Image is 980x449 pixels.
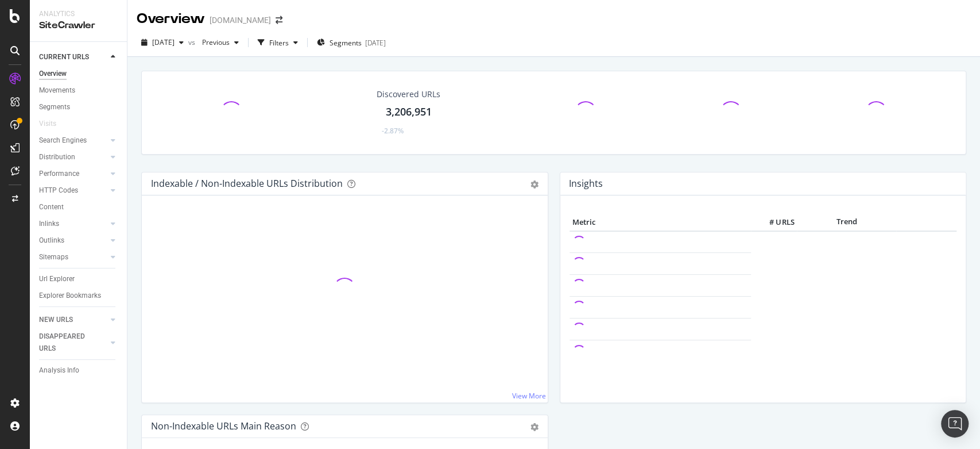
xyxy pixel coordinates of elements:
[269,38,289,48] div: Filters
[39,201,64,213] div: Content
[39,135,107,147] a: Search Engines
[330,38,362,48] span: Segments
[39,218,59,230] div: Inlinks
[39,201,119,213] a: Content
[39,331,107,355] a: DISAPPEARED URLS
[39,235,64,247] div: Outlinks
[188,37,197,47] span: vs
[512,391,546,401] a: View More
[39,168,107,180] a: Performance
[39,85,119,97] a: Movements
[39,235,107,247] a: Outlinks
[386,105,432,120] div: 3,206,951
[377,89,440,100] div: Discovered URLs
[48,67,57,76] img: tab_domain_overview_orange.svg
[39,314,107,326] a: NEW URLS
[39,364,119,377] a: Analysis Info
[128,68,191,75] div: Keyword (traffico)
[18,18,28,28] img: logo_orange.svg
[39,151,107,163] a: Distribution
[39,251,68,263] div: Sitemaps
[39,9,118,19] div: Analytics
[751,214,797,231] th: # URLS
[39,185,107,197] a: HTTP Codes
[60,68,88,75] div: Dominio
[39,168,79,180] div: Performance
[39,51,107,63] a: CURRENT URLS
[39,273,75,285] div: Url Explorer
[32,18,56,28] div: v 4.0.25
[152,37,175,47] span: 2025 Aug. 18th
[39,118,56,130] div: Visits
[276,16,282,24] div: arrow-right-arrow-left
[39,314,73,326] div: NEW URLS
[941,410,969,438] div: Open Intercom Messenger
[797,214,896,231] th: Trend
[39,273,119,285] a: Url Explorer
[530,181,539,189] div: gear
[151,420,296,432] div: Non-Indexable URLs Main Reason
[39,251,107,263] a: Sitemaps
[30,30,129,39] div: Dominio: [DOMAIN_NAME]
[115,67,125,76] img: tab_keywords_by_traffic_grey.svg
[39,118,68,130] a: Visits
[39,290,119,302] a: Explorer Bookmarks
[39,85,75,97] div: Movements
[39,101,70,113] div: Segments
[39,135,87,147] div: Search Engines
[530,423,539,431] div: gear
[39,101,119,113] a: Segments
[253,33,303,52] button: Filters
[197,33,243,52] button: Previous
[151,178,343,189] div: Indexable / Non-Indexable URLs Distribution
[312,33,390,52] button: Segments[DATE]
[365,38,386,48] div: [DATE]
[39,290,101,302] div: Explorer Bookmarks
[39,331,97,355] div: DISAPPEARED URLS
[382,126,404,136] div: -2.87%
[39,51,89,63] div: CURRENT URLS
[39,364,79,377] div: Analysis Info
[39,68,119,80] a: Overview
[570,214,752,231] th: Metric
[39,19,118,32] div: SiteCrawler
[18,30,28,39] img: website_grey.svg
[39,218,107,230] a: Inlinks
[39,151,75,163] div: Distribution
[137,9,205,29] div: Overview
[39,185,78,197] div: HTTP Codes
[210,14,271,26] div: [DOMAIN_NAME]
[569,176,603,191] h4: Insights
[197,37,230,47] span: Previous
[39,68,67,80] div: Overview
[137,33,188,52] button: [DATE]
